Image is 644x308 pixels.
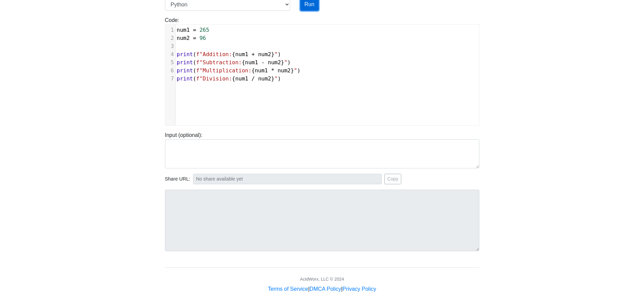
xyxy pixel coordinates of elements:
span: 265 [199,27,209,33]
div: AcidWorx, LLC © 2024 [300,276,344,282]
span: num2 [258,51,271,57]
span: = [193,35,196,41]
span: num1 [255,67,268,74]
span: num1 [235,51,248,57]
span: num1 [245,59,258,66]
div: Code: [160,16,484,126]
a: DMCA Policy [310,286,341,292]
span: 96 [199,35,206,41]
span: num2 [258,75,271,82]
span: num2 [177,35,190,41]
span: num2 [268,59,281,66]
span: " [275,51,278,57]
div: Input (optional): [160,131,484,168]
span: num1 [177,27,190,33]
div: 2 [165,34,175,42]
span: num1 [235,75,248,82]
span: f"Multiplication: [196,67,252,74]
span: print [177,59,193,66]
span: ( { } ) [177,67,301,74]
div: 5 [165,58,175,67]
div: 6 [165,67,175,75]
span: ( { } ) [177,59,291,66]
div: | | [268,285,376,293]
span: f"Subtraction: [196,59,242,66]
span: + [252,51,255,57]
span: print [177,75,193,82]
span: = [193,27,196,33]
a: Terms of Service [268,286,308,292]
span: num2 [278,67,291,74]
span: " [284,59,287,66]
span: " [294,67,297,74]
span: / [252,75,255,82]
span: - [261,59,265,66]
span: print [177,67,193,74]
div: 1 [165,26,175,34]
a: Privacy Policy [342,286,376,292]
span: f"Addition: [196,51,232,57]
input: No share available yet [193,174,382,184]
span: ( { } ) [177,75,281,82]
div: 4 [165,50,175,58]
span: " [275,75,278,82]
span: Share URL: [165,175,190,183]
div: 3 [165,42,175,50]
span: print [177,51,193,57]
span: ( { } ) [177,51,281,57]
button: Copy [384,174,402,184]
div: 7 [165,75,175,83]
span: f"Division: [196,75,232,82]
